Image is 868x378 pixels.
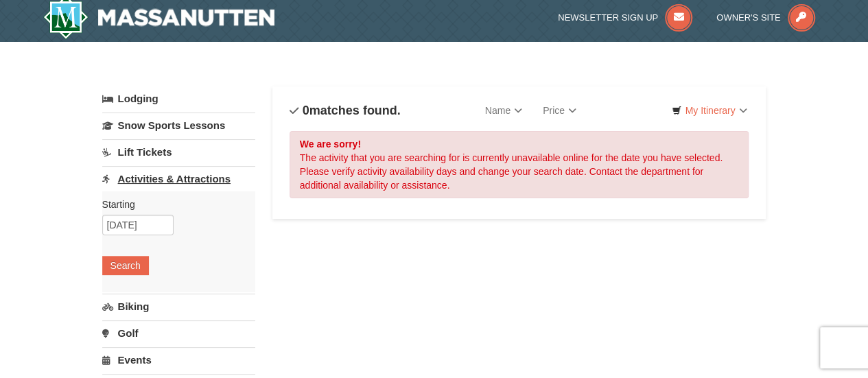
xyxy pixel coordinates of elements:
a: Owner's Site [716,12,815,23]
span: 0 [303,104,309,117]
div: The activity that you are searching for is currently unavailable online for the date you have sel... [290,131,749,198]
h4: matches found. [290,104,401,117]
a: Lodging [102,86,255,111]
a: Activities & Attractions [102,166,255,191]
a: Events [102,347,255,373]
label: Starting [102,198,245,211]
a: Lift Tickets [102,139,255,165]
a: Snow Sports Lessons [102,113,255,138]
a: Price [532,97,587,124]
a: Name [475,97,532,124]
a: Newsletter Sign Up [558,12,692,23]
span: Newsletter Sign Up [558,12,658,23]
a: My Itinerary [663,100,755,121]
span: Owner's Site [716,12,781,23]
a: Golf [102,320,255,346]
a: Biking [102,294,255,319]
strong: We are sorry! [300,139,361,150]
button: Search [102,256,149,275]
